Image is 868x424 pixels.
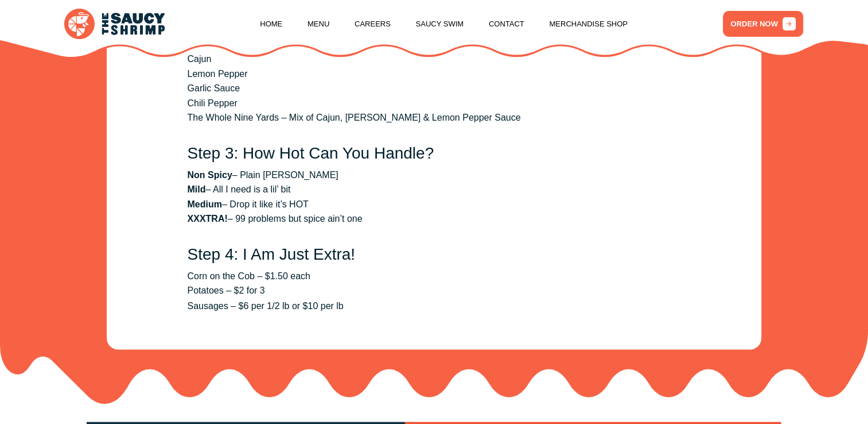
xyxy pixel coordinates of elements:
[188,214,228,223] strong: XXXTRA!
[489,2,524,46] a: Contact
[188,245,681,264] h3: Step 4: I Am Just Extra!
[260,2,282,46] a: Home
[188,211,681,226] li: – 99 problems but spice ain’t one
[723,11,804,37] a: ORDER NOW
[188,182,681,197] li: – All I need is a lil’ bit
[416,2,464,46] a: Saucy Swim
[188,67,681,82] li: Lemon Pepper
[308,2,329,46] a: Menu
[188,170,232,180] strong: Non Spicy
[188,184,206,194] strong: Mild
[355,2,391,46] a: Careers
[188,144,681,163] h3: Step 3: How Hot Can You Handle?
[64,9,165,39] img: logo
[188,269,681,284] li: Corn on the Cob – $1.50 each
[549,2,628,46] a: Merchandise Shop
[188,110,681,125] li: The Whole Nine Yards – Mix of Cajun, [PERSON_NAME] & Lemon Pepper Sauce
[188,199,222,209] strong: Medium
[188,81,681,96] li: Garlic Sauce
[188,96,681,111] li: Chili Pepper
[188,168,681,183] li: – Plain [PERSON_NAME]
[188,298,681,313] li: Sausages – $6 per 1/2 lb or $10 per lb
[188,197,681,212] li: – Drop it like it’s HOT
[188,283,681,298] li: Potatoes – $2 for 3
